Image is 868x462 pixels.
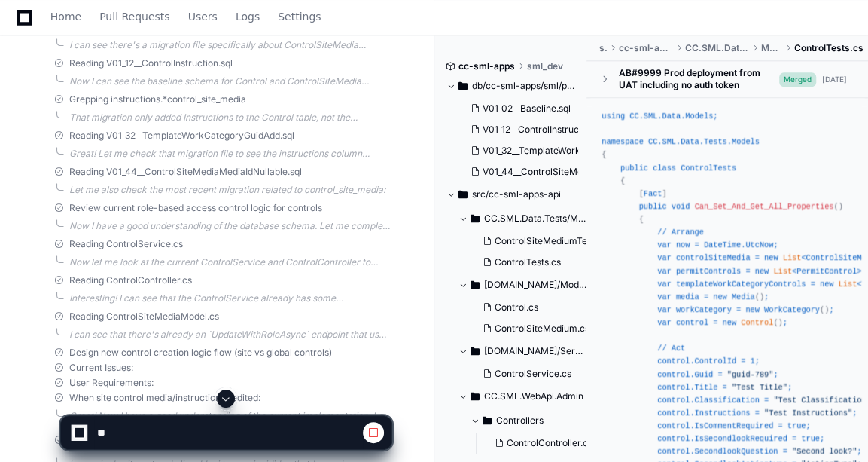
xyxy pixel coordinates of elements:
button: ControlService.cs [477,363,579,384]
span: CC.SML.Data.Tests/Models [484,213,588,225]
svg: Directory [471,210,480,228]
span: = [755,253,760,262]
span: V01_44__ControlSiteMediaMediaIdNullable.sql [483,166,678,178]
span: = [713,318,717,327]
span: . [690,370,694,379]
div: I can see that there's already an `UpdateWithRoleAsync` endpoint that uses the role-based logic. ... [69,329,391,341]
span: Reading V01_44__ControlSiteMediaMediaIdNullable.sql [69,166,302,178]
span: ControlSiteMedium.cs [495,323,589,335]
span: var [657,280,671,289]
span: Reading ControlService.cs [69,238,183,250]
span: new [745,305,759,314]
button: [DOMAIN_NAME]/Services [458,339,588,363]
span: Reading V01_12__ControlInstruction.sql [69,57,233,69]
span: media [676,292,699,301]
span: Current Issues: [69,362,133,374]
span: V01_02__Baseline.sql [483,102,571,115]
span: [DOMAIN_NAME]/Models [484,279,588,291]
span: ControlId [695,356,736,366]
span: new [723,318,736,327]
svg: Directory [471,342,480,360]
span: Data [681,137,699,146]
button: V01_02__Baseline.sql [464,98,579,119]
span: Grepping instructions.*control_site_media [69,93,246,106]
div: Let me also check the most recent migration related to control_site_media: [69,184,391,196]
div: AB#9999 Prod deployment from UAT including no auth token [618,67,779,91]
span: . [657,112,662,121]
span: Models [685,112,713,121]
span: . [741,240,745,249]
span: { [620,176,625,185]
div: Now let me look at the current ControlService and ControlController to understand how controls ar... [69,256,391,268]
span: src/cc-sml-apps-api [472,188,561,200]
span: src [598,42,607,54]
div: [DATE] [822,74,847,85]
span: now [676,240,690,249]
span: ( [773,318,778,327]
span: . [699,137,704,146]
svg: Directory [458,77,468,95]
span: Models [760,42,782,54]
span: var [657,253,671,262]
span: UtcNow [745,240,773,249]
span: = [704,292,708,301]
span: _Get [745,202,764,211]
span: new [755,267,769,276]
span: Users [188,12,218,21]
span: List [773,267,792,276]
span: var [657,292,671,301]
span: _And [727,202,746,211]
span: Design new control creation logic flow (site vs global controls) [69,347,332,359]
button: src/cc-sml-apps-api [446,182,576,207]
span: // [657,344,666,353]
span: _All [764,202,783,211]
span: Reading V01_32__TemplateWorkCategoryGuidAdd.sql [69,130,294,142]
span: public [620,164,648,173]
span: cc-sml-apps [458,60,515,72]
span: Review current role-based access control logic for controls [69,202,322,214]
span: ) [824,305,829,314]
span: class [653,164,676,173]
button: [DOMAIN_NAME]/Models [458,273,588,297]
span: ( [755,292,760,301]
button: ControlSiteMediumTests.cs [477,231,591,252]
span: Reading ControlSiteMediaModel.cs [69,311,219,323]
span: CC [629,112,638,121]
span: var [657,240,671,249]
span: Tests [704,137,727,146]
span: Guid [695,370,714,379]
span: = [736,305,741,314]
span: = [723,383,727,392]
span: ] [662,189,666,198]
svg: Directory [471,276,480,294]
span: CC [648,137,657,146]
svg: Directory [458,185,468,203]
span: ) [760,292,764,301]
span: CC.SML.Data.Tests [685,42,749,54]
span: . [690,383,694,392]
span: "Test Title" [732,383,787,392]
span: ( [833,202,838,211]
div: Interesting! I can see that the ControlService already has some implementation for role-based con... [69,292,391,304]
span: SML [662,137,675,146]
span: = [745,267,750,276]
span: = [811,280,815,289]
span: DateTime [704,240,741,249]
span: control [657,383,690,392]
button: ControlSiteMedium.cs [477,318,589,339]
div: That migration only added Instructions to the Control table, not the ControlSiteMedia table. But ... [69,112,391,124]
span: ; [755,356,760,366]
span: var [657,267,671,276]
span: controlSiteMedia [676,253,751,262]
span: db/cc-sml-apps/sml/public-all [472,80,576,92]
span: { [639,215,644,224]
span: [ [639,189,644,198]
span: V01_12__ControlInstruction.sql [483,124,609,136]
span: ControlTests [681,164,736,173]
span: ; [764,292,769,301]
span: cc-sml-apps-api [619,42,673,54]
span: // [657,228,666,237]
span: Title [695,383,718,392]
span: Data [662,112,681,121]
span: Pull Requests [99,12,169,21]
